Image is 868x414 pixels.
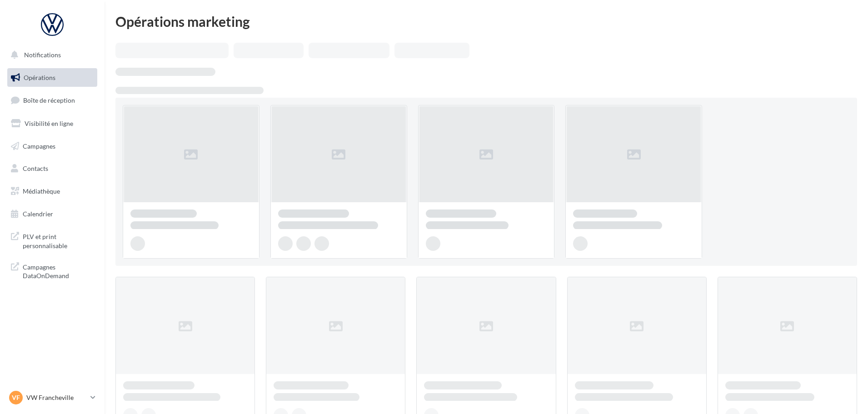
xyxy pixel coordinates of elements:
[5,182,99,201] a: Médiathèque
[5,137,99,156] a: Campagnes
[24,51,61,59] span: Notifications
[5,227,99,254] a: PLV et print personnalisable
[5,68,99,87] a: Opérations
[24,74,55,81] span: Opérations
[26,393,87,402] p: VW Francheville
[12,393,20,402] span: VF
[115,15,857,28] div: Opérations marketing
[23,210,53,218] span: Calendrier
[5,159,99,178] a: Contacts
[5,205,99,224] a: Calendrier
[23,165,48,172] span: Contacts
[25,120,73,127] span: Visibilité en ligne
[23,142,55,150] span: Campagnes
[23,96,75,104] span: Boîte de réception
[23,187,60,195] span: Médiathèque
[5,45,95,65] button: Notifications
[23,261,94,280] span: Campagnes DataOnDemand
[5,114,99,133] a: Visibilité en ligne
[7,389,97,406] a: VF VW Francheville
[5,90,99,110] a: Boîte de réception
[5,257,99,284] a: Campagnes DataOnDemand
[23,230,94,250] span: PLV et print personnalisable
